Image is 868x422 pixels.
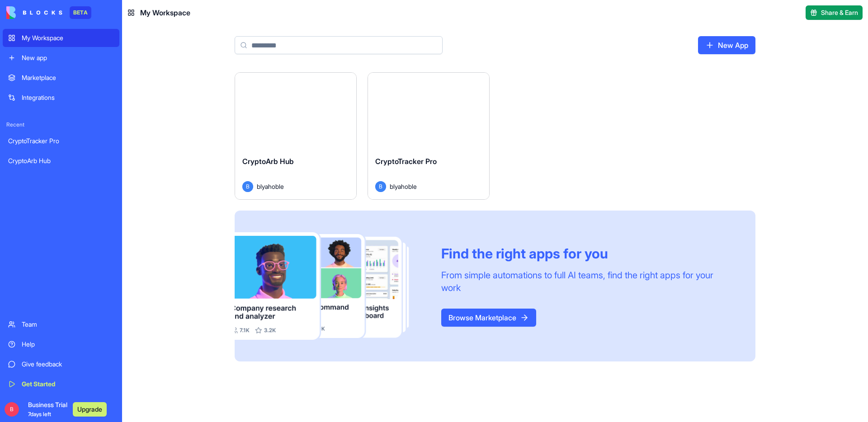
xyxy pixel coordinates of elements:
span: B [5,402,19,417]
span: blyahoble [390,182,417,191]
div: Find the right apps for you [441,245,734,262]
div: CryptoTracker Pro [8,136,114,145]
div: From simple automations to full AI teams, find the right apps for your work [441,269,734,294]
button: Upgrade [73,402,107,417]
a: CryptoArb Hub [3,152,119,170]
span: CryptoTracker Pro [375,157,437,166]
div: My Workspace [22,33,114,42]
a: BETA [6,6,91,19]
a: Marketplace [3,69,119,87]
span: B [375,181,386,192]
a: Browse Marketplace [441,309,536,327]
a: Help [3,335,119,353]
div: New app [22,53,114,62]
button: Share & Earn [806,5,863,20]
a: CryptoTracker ProBblyahoble [368,72,490,200]
a: CryptoArb HubBblyahoble [235,72,357,200]
a: New App [698,36,755,54]
span: Business Trial [28,400,67,418]
span: blyahoble [257,182,284,191]
span: Recent [3,121,119,128]
a: Give feedback [3,355,119,373]
div: Marketplace [22,73,114,82]
a: CryptoTracker Pro [3,132,119,150]
img: logo [6,6,62,19]
div: Get Started [22,380,114,389]
div: CryptoArb Hub [8,156,114,165]
div: Help [22,340,114,349]
a: My Workspace [3,29,119,47]
img: Frame_181_egmpey.png [235,232,427,340]
div: Integrations [22,93,114,102]
a: New app [3,49,119,67]
div: Team [22,320,114,329]
span: 7 days left [28,411,51,417]
span: CryptoArb Hub [242,157,294,166]
div: BETA [70,6,91,19]
a: Team [3,315,119,333]
a: Get Started [3,375,119,393]
div: Give feedback [22,360,114,369]
span: My Workspace [140,7,190,18]
span: B [242,181,253,192]
span: Share & Earn [821,8,858,17]
a: Integrations [3,89,119,107]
